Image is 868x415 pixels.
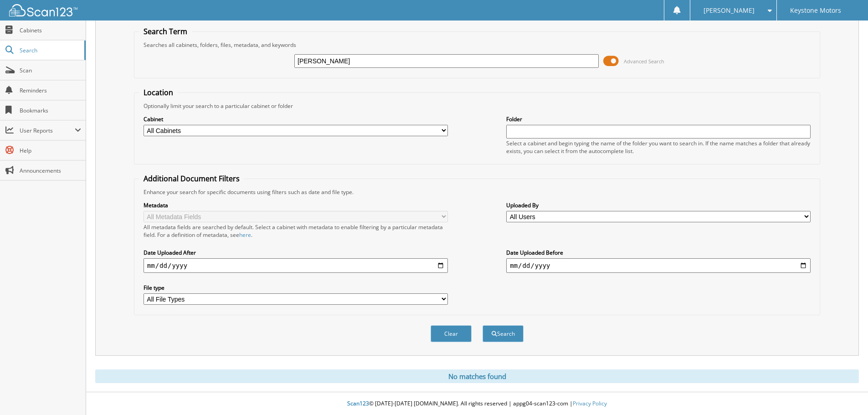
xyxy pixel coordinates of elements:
[139,188,815,196] div: Enhance your search for specific documents using filters such as date and file type.
[139,26,192,36] legend: Search Term
[20,46,80,54] span: Search
[506,201,811,209] label: Uploaded By
[144,258,448,273] input: start
[20,87,81,94] span: Reminders
[483,325,524,342] button: Search
[790,8,841,13] span: Keystone Motors
[347,400,369,407] span: Scan123
[144,249,448,256] label: Date Uploaded After
[139,102,815,110] div: Optionally limit your search to a particular cabinet or folder
[144,115,448,123] label: Cabinet
[20,26,81,34] span: Cabinets
[20,107,81,114] span: Bookmarks
[704,8,755,13] span: [PERSON_NAME]
[20,67,81,74] span: Scan
[573,400,607,407] a: Privacy Policy
[20,147,81,154] span: Help
[431,325,472,342] button: Clear
[822,371,868,415] iframe: Chat Widget
[86,393,868,415] div: © [DATE]-[DATE] [DOMAIN_NAME]. All rights reserved | appg04-scan123-com |
[624,58,664,65] span: Advanced Search
[20,167,81,174] span: Announcements
[139,41,815,49] div: Searches all cabinets, folders, files, metadata, and keywords
[506,115,811,123] label: Folder
[506,258,811,273] input: end
[139,87,178,97] legend: Location
[239,231,251,239] a: here
[506,139,811,155] div: Select a cabinet and begin typing the name of the folder you want to search in. If the name match...
[95,369,859,383] div: No matches found
[9,4,77,16] img: scan123-logo-white.svg
[144,284,448,292] label: File type
[20,127,75,134] span: User Reports
[144,223,448,239] div: All metadata fields are searched by default. Select a cabinet with metadata to enable filtering b...
[506,249,811,256] label: Date Uploaded Before
[144,201,448,209] label: Metadata
[139,174,244,184] legend: Additional Document Filters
